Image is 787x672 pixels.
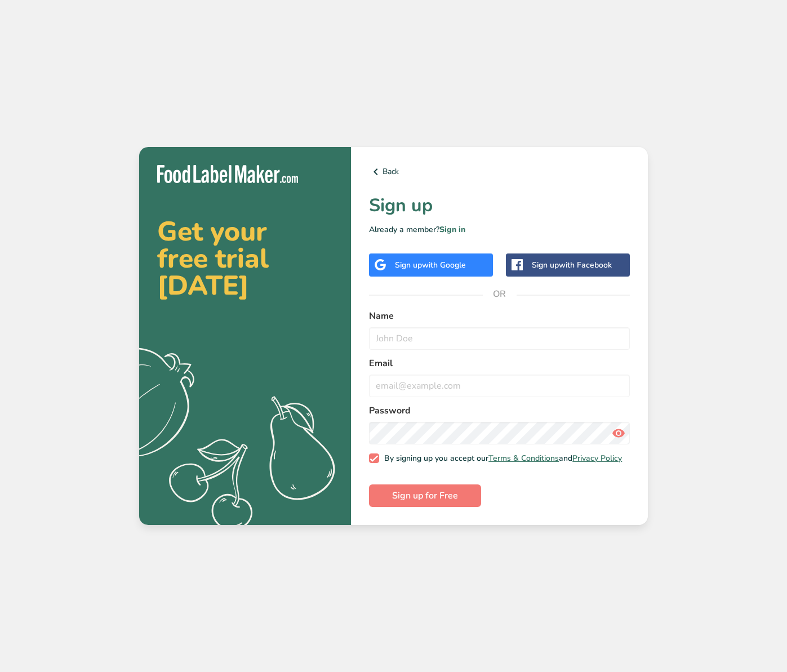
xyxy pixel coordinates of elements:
input: email@example.com [369,375,630,397]
label: Name [369,309,630,323]
h1: Sign up [369,192,630,219]
span: with Google [422,260,466,270]
a: Sign in [439,224,465,235]
span: OR [483,277,517,311]
input: John Doe [369,327,630,350]
a: Privacy Policy [572,453,622,464]
p: Already a member? [369,224,630,235]
span: By signing up you accept our and [379,453,623,464]
span: Sign up for Free [392,489,458,502]
img: Food Label Maker [157,165,298,184]
label: Password [369,404,630,417]
div: Sign up [395,259,466,271]
div: Sign up [532,259,612,271]
span: with Facebook [559,260,612,270]
h2: Get your free trial [DATE] [157,218,333,299]
a: Back [369,165,630,179]
label: Email [369,357,630,370]
button: Sign up for Free [369,484,481,507]
a: Terms & Conditions [488,453,559,464]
